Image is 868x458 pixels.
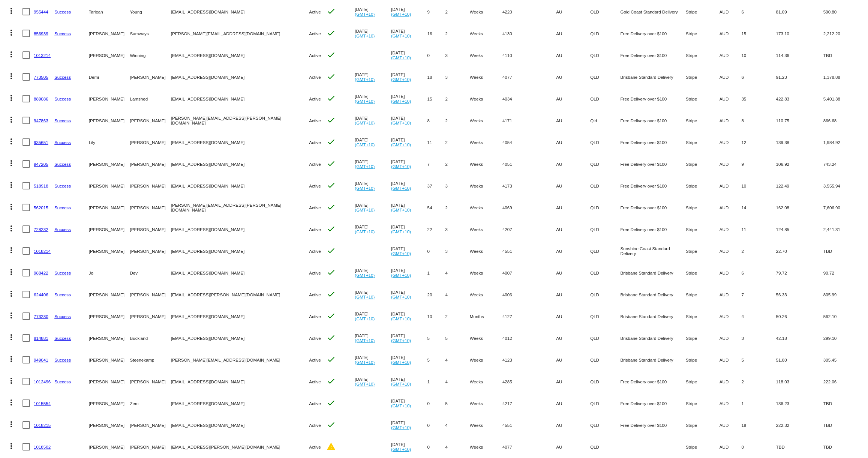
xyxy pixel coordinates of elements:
[355,66,391,88] mat-cell: [DATE]
[427,262,445,284] mat-cell: 1
[621,88,686,110] mat-cell: Free Delivery over $100
[741,23,776,44] mat-cell: 15
[502,110,556,131] mat-cell: 4171
[823,153,864,175] mat-cell: 743.24
[391,120,411,125] a: (GMT+10)
[89,1,130,23] mat-cell: Tarleah
[355,110,391,131] mat-cell: [DATE]
[590,197,620,218] mat-cell: QLD
[556,110,590,131] mat-cell: AU
[427,66,445,88] mat-cell: 18
[89,218,130,240] mat-cell: [PERSON_NAME]
[355,273,375,278] a: (GMT+10)
[776,23,823,44] mat-cell: 173.10
[502,197,556,218] mat-cell: 4069
[171,110,309,131] mat-cell: [PERSON_NAME][EMAIL_ADDRESS][PERSON_NAME][DOMAIN_NAME]
[391,240,427,262] mat-cell: [DATE]
[720,131,742,153] mat-cell: AUD
[355,218,391,240] mat-cell: [DATE]
[54,270,71,275] a: Success
[89,284,130,305] mat-cell: [PERSON_NAME]
[502,262,556,284] mat-cell: 4007
[621,153,686,175] mat-cell: Free Delivery over $100
[54,292,71,297] a: Success
[823,284,864,305] mat-cell: 805.99
[89,153,130,175] mat-cell: [PERSON_NAME]
[720,197,742,218] mat-cell: AUD
[171,66,309,88] mat-cell: [EMAIL_ADDRESS][DOMAIN_NAME]
[590,284,620,305] mat-cell: QLD
[355,207,375,212] a: (GMT+10)
[556,262,590,284] mat-cell: AU
[7,6,16,15] mat-icon: more_vert
[355,131,391,153] mat-cell: [DATE]
[621,262,686,284] mat-cell: Brisbane Standard Delivery
[776,66,823,88] mat-cell: 91.23
[391,33,411,38] a: (GMT+10)
[391,131,427,153] mat-cell: [DATE]
[89,197,130,218] mat-cell: [PERSON_NAME]
[823,66,864,88] mat-cell: 1,378.88
[391,66,427,88] mat-cell: [DATE]
[776,240,823,262] mat-cell: 22.70
[391,110,427,131] mat-cell: [DATE]
[776,110,823,131] mat-cell: 110.75
[391,175,427,197] mat-cell: [DATE]
[776,262,823,284] mat-cell: 79.72
[34,75,48,80] a: 773505
[741,153,776,175] mat-cell: 9
[470,240,502,262] mat-cell: Weeks
[130,44,171,66] mat-cell: Winning
[686,197,720,218] mat-cell: Stripe
[470,131,502,153] mat-cell: Weeks
[54,140,71,145] a: Success
[621,175,686,197] mat-cell: Free Delivery over $100
[502,284,556,305] mat-cell: 4006
[470,262,502,284] mat-cell: Weeks
[391,44,427,66] mat-cell: [DATE]
[741,197,776,218] mat-cell: 14
[823,88,864,110] mat-cell: 5,401.38
[54,227,71,232] a: Success
[391,55,411,60] a: (GMT+10)
[54,9,71,14] a: Success
[720,153,742,175] mat-cell: AUD
[34,292,48,297] a: 624406
[171,1,309,23] mat-cell: [EMAIL_ADDRESS][DOMAIN_NAME]
[7,224,16,233] mat-icon: more_vert
[470,153,502,175] mat-cell: Weeks
[445,262,470,284] mat-cell: 4
[391,99,411,104] a: (GMT+10)
[355,229,375,234] a: (GMT+10)
[7,246,16,255] mat-icon: more_vert
[590,262,620,284] mat-cell: QLD
[171,44,309,66] mat-cell: [EMAIL_ADDRESS][DOMAIN_NAME]
[171,153,309,175] mat-cell: [EMAIL_ADDRESS][DOMAIN_NAME]
[686,153,720,175] mat-cell: Stripe
[445,110,470,131] mat-cell: 2
[445,131,470,153] mat-cell: 2
[470,175,502,197] mat-cell: Weeks
[823,23,864,44] mat-cell: 2,212.20
[556,23,590,44] mat-cell: AU
[470,1,502,23] mat-cell: Weeks
[445,284,470,305] mat-cell: 4
[502,23,556,44] mat-cell: 4130
[470,23,502,44] mat-cell: Weeks
[89,262,130,284] mat-cell: Jo
[741,1,776,23] mat-cell: 6
[502,88,556,110] mat-cell: 4034
[391,273,411,278] a: (GMT+10)
[171,23,309,44] mat-cell: [PERSON_NAME][EMAIL_ADDRESS][DOMAIN_NAME]
[427,1,445,23] mat-cell: 9
[621,1,686,23] mat-cell: Gold Coast Standard Delivery
[470,197,502,218] mat-cell: Weeks
[89,23,130,44] mat-cell: [PERSON_NAME]
[7,289,16,298] mat-icon: more_vert
[590,218,620,240] mat-cell: QLD
[54,205,71,210] a: Success
[823,1,864,23] mat-cell: 590.80
[54,31,71,36] a: Success
[741,88,776,110] mat-cell: 35
[130,1,171,23] mat-cell: Young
